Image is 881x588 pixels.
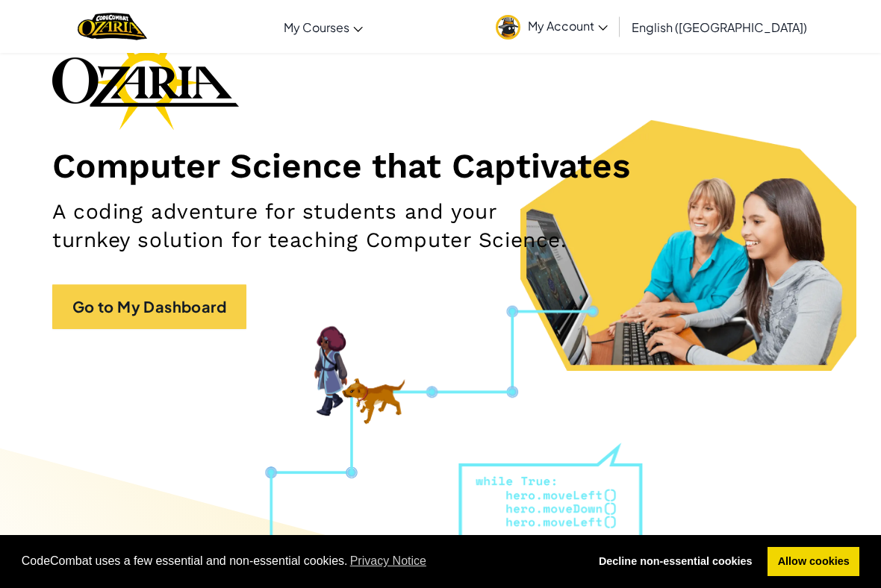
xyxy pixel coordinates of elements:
[284,19,349,35] span: My Courses
[624,7,815,47] a: English ([GEOGRAPHIC_DATA])
[348,550,429,572] a: learn more about cookies
[496,15,520,40] img: avatar
[488,3,615,50] a: My Account
[632,19,807,35] span: English ([GEOGRAPHIC_DATA])
[78,11,147,42] img: Home
[528,18,608,34] span: My Account
[22,550,577,572] span: CodeCombat uses a few essential and non-essential cookies.
[78,11,147,42] a: Ozaria by CodeCombat logo
[52,34,239,130] img: Ozaria branding logo
[52,284,246,329] a: Go to My Dashboard
[52,198,573,254] h2: A coding adventure for students and your turnkey solution for teaching Computer Science.
[52,145,829,187] h1: Computer Science that Captivates
[276,7,370,47] a: My Courses
[768,547,859,577] a: allow cookies
[588,547,762,577] a: deny cookies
